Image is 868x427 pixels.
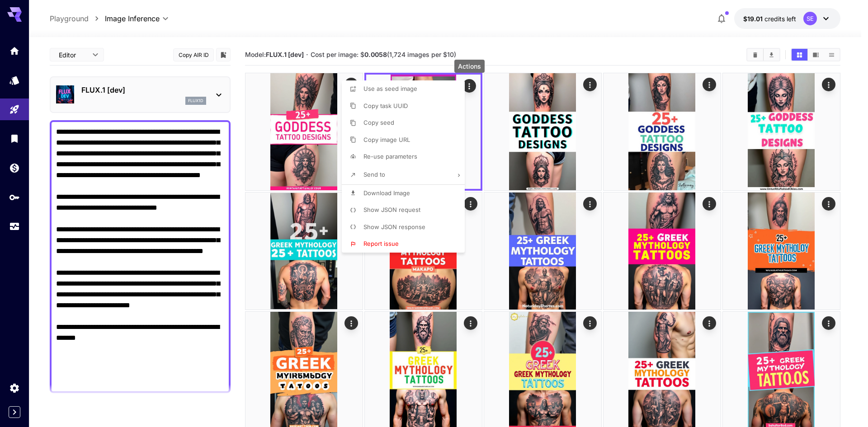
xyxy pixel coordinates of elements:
[363,85,417,92] span: Use as seed image
[363,223,425,230] span: Show JSON response
[363,102,408,109] span: Copy task UUID
[363,136,410,143] span: Copy image URL
[363,240,399,247] span: Report issue
[363,206,420,213] span: Show JSON request
[363,171,385,178] span: Send to
[363,189,410,197] span: Download Image
[454,60,485,73] div: Actions
[363,153,417,160] span: Re-use parameters
[363,119,394,126] span: Copy seed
